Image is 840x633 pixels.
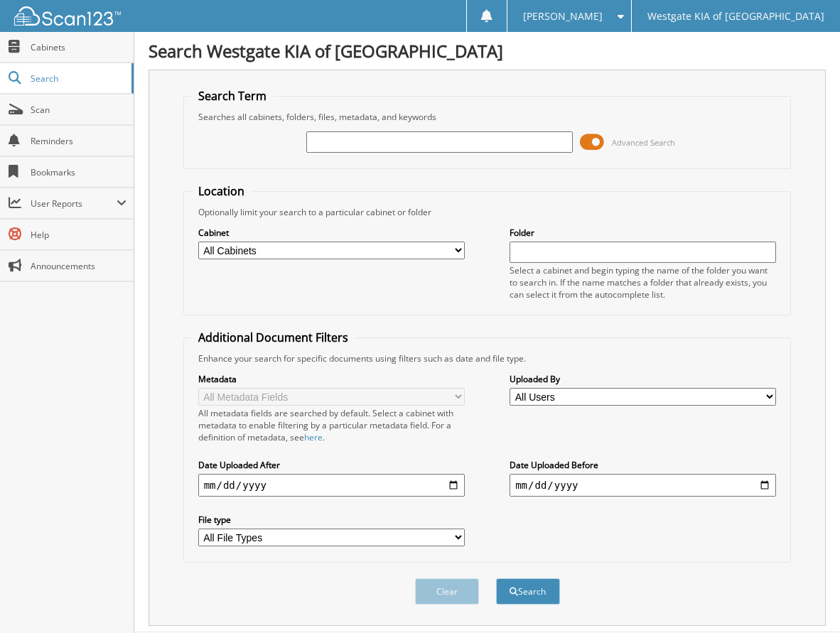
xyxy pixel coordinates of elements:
[198,227,465,239] label: Cabinet
[523,12,603,21] span: [PERSON_NAME]
[14,6,121,26] img: scan123-logo-white.svg
[31,198,117,210] span: User Reports
[31,41,126,53] span: Cabinets
[647,12,824,21] span: Westgate KIA of [GEOGRAPHIC_DATA]
[510,227,776,239] label: Folder
[191,352,784,364] div: Enhance your search for specific documents using filters such as date and file type.
[510,459,776,471] label: Date Uploaded Before
[304,431,323,443] a: here
[191,183,252,199] legend: Location
[198,459,465,471] label: Date Uploaded After
[198,407,465,443] div: All metadata fields are searched by default. Select a cabinet with metadata to enable filtering b...
[496,578,560,605] button: Search
[415,578,479,605] button: Clear
[191,111,784,123] div: Searches all cabinets, folders, files, metadata, and keywords
[198,474,465,497] input: start
[612,137,675,148] span: Advanced Search
[198,373,465,385] label: Metadata
[149,39,826,63] h1: Search Westgate KIA of [GEOGRAPHIC_DATA]
[31,166,126,178] span: Bookmarks
[191,88,274,104] legend: Search Term
[31,229,126,241] span: Help
[510,264,776,301] div: Select a cabinet and begin typing the name of the folder you want to search in. If the name match...
[191,206,784,218] div: Optionally limit your search to a particular cabinet or folder
[31,104,126,116] span: Scan
[31,72,124,85] span: Search
[31,260,126,272] span: Announcements
[510,474,776,497] input: end
[510,373,776,385] label: Uploaded By
[31,135,126,147] span: Reminders
[191,330,355,345] legend: Additional Document Filters
[198,514,465,526] label: File type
